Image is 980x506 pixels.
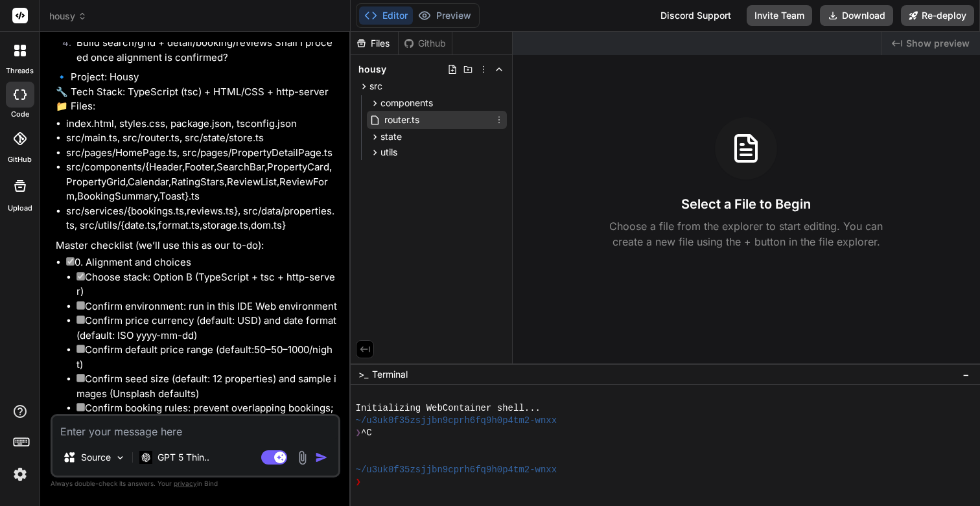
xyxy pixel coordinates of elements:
[11,109,29,120] label: code
[66,255,338,489] li: 0. Alignment and choices
[747,5,812,26] button: Invite Team
[380,97,433,109] span: components
[8,203,32,214] label: Upload
[372,368,408,381] span: Terminal
[356,464,557,476] span: ~/u3uk0f35zsjjbn9cprh6fq9h0p4tm2-wnxx
[399,37,452,50] div: Github
[359,6,413,25] button: Editor
[962,368,970,381] span: −
[413,6,476,25] button: Preview
[356,476,361,489] span: ❯
[76,401,338,445] li: Confirm booking rules: prevent overlapping bookings; allow check-in/out same day? (proposed: yes;...
[51,477,340,490] p: Always double-check its answers. Your in Bind
[66,117,338,132] li: index.html, styles.css, package.json, tsconfig.json
[76,372,338,401] li: Confirm seed size (default: 12 properties) and sample images (Unsplash defaults)
[49,10,87,23] span: housy
[76,314,338,343] li: Confirm price currency (default: USD) and date format (default: ISO yyyy-mm-dd)
[271,343,288,356] annotation: 50–
[356,402,541,415] span: Initializing WebContainer shell...
[66,204,338,233] li: src/services/{bookings.ts,reviews.ts}, src/data/properties.ts, src/utils/{date.ts,format.ts,stora...
[358,63,386,76] span: housy
[66,160,338,204] li: src/components/{Header,Footer,SearchBar,PropertyCard,PropertyGrid,Calendar,RatingStars,ReviewList...
[139,451,152,463] img: GPT 5 Thinking High
[369,80,382,93] span: src
[653,5,739,26] div: Discord Support
[76,270,338,299] li: Choose stack: Option B (TypeScript + tsc + http-server)
[356,427,361,439] span: ❯
[76,343,338,372] li: Confirm default price range (default: 1000/night)
[157,451,209,464] p: GPT 5 Thin..
[901,5,974,26] button: Re-deploy
[380,146,397,159] span: utils
[66,131,338,146] li: src/main.ts, src/router.ts, src/state/store.ts
[358,368,368,381] span: >_
[174,479,197,487] span: privacy
[906,37,970,50] span: Show preview
[380,130,402,143] span: state
[115,452,126,463] img: Pick Models
[6,65,34,76] label: threads
[66,146,338,161] li: src/pages/HomePage.ts, src/pages/PropertyDetailPage.ts
[601,218,891,249] p: Choose a file from the explorer to start editing. You can create a new file using the + button in...
[8,154,32,165] label: GitHub
[9,463,31,485] img: settings
[356,415,557,427] span: ~/u3uk0f35zsjjbn9cprh6fq9h0p4tm2-wnxx
[960,364,972,385] button: −
[315,451,328,464] img: icon
[81,451,111,464] p: Source
[361,427,372,439] span: ^C
[351,37,398,50] div: Files
[820,5,893,26] button: Download
[681,195,811,213] h3: Select a File to Begin
[266,343,271,356] mtext: –
[56,70,338,114] p: 🔹 Project: Housy 🔧 Tech Stack: TypeScript (tsc) + HTML/CSS + http-server 📁 Files:
[383,112,421,128] span: router.ts
[56,238,338,253] p: Master checklist (we’ll use this as our to-do):
[66,36,338,65] li: Build search/grid + detail/booking/reviews Shall I proceed once alignment is confirmed?
[295,450,310,465] img: attachment
[254,343,266,356] mn: 50
[76,299,338,314] li: Confirm environment: run in this IDE Web environment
